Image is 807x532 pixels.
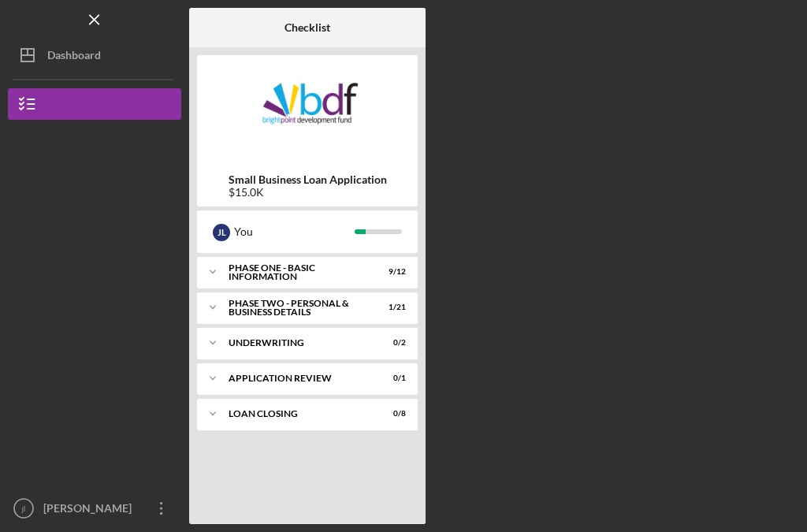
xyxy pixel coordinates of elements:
img: Product logo [197,63,418,158]
button: jl[PERSON_NAME] [8,493,181,524]
div: Application Review [229,374,366,383]
div: 1 / 21 [377,303,406,312]
div: Phase One - Basic Information [229,263,366,281]
div: Loan Closing [229,409,366,419]
div: 9 / 12 [377,267,406,277]
button: Dashboard [8,39,181,71]
div: 0 / 2 [377,338,406,348]
div: Dashboard [47,39,101,75]
div: j l [213,224,230,241]
b: Checklist [284,21,330,34]
div: 0 / 8 [377,409,406,419]
div: Underwriting [229,338,366,348]
div: You [234,218,355,245]
text: jl [21,504,25,513]
div: $15.0K [229,186,387,199]
div: PHASE TWO - PERSONAL & BUSINESS DETAILS [229,299,366,317]
div: [PERSON_NAME] [39,493,142,528]
b: Small Business Loan Application [229,173,387,186]
div: 0 / 1 [377,374,406,383]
